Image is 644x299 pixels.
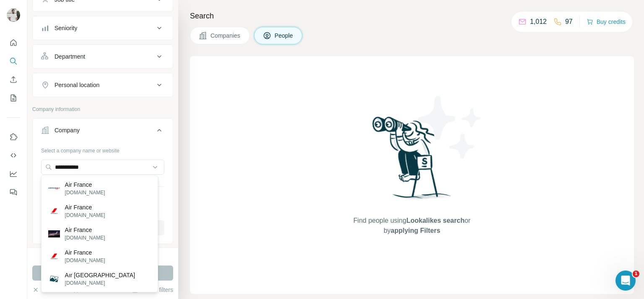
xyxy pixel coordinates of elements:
[65,180,105,189] p: Air France
[55,24,77,32] div: Seniority
[55,81,99,89] div: Personal location
[412,90,488,165] img: Surfe Illustration - Stars
[7,90,20,106] button: My lists
[7,8,20,22] img: Avatar
[48,250,60,262] img: Air France
[406,217,465,224] span: Lookalikes search
[7,148,20,163] button: Use Surfe API
[210,31,241,40] span: Companies
[65,248,105,257] p: Air France
[65,271,135,279] p: Aır [GEOGRAPHIC_DATA]
[48,205,60,217] img: Air France
[65,211,105,219] p: [DOMAIN_NAME]
[391,227,440,234] span: applying Filters
[65,234,105,242] p: [DOMAIN_NAME]
[7,185,20,200] button: Feedback
[55,126,80,134] div: Company
[633,271,639,277] span: 1
[565,17,573,27] p: 97
[275,31,294,40] span: People
[587,16,626,28] button: Buy credits
[48,273,60,285] img: Aır France
[65,279,135,287] p: [DOMAIN_NAME]
[615,271,636,291] iframe: Intercom live chat
[32,106,173,113] p: Company information
[65,203,105,211] p: Air France
[7,129,20,144] button: Use Surfe on LinkedIn
[530,17,547,27] p: 1,012
[65,257,105,264] p: [DOMAIN_NAME]
[7,166,20,181] button: Dashboard
[48,183,60,194] img: Air France
[33,120,173,144] button: Company
[7,72,20,87] button: Enrich CSV
[55,52,85,61] div: Department
[65,189,105,196] p: [DOMAIN_NAME]
[33,18,173,38] button: Seniority
[369,114,456,208] img: Surfe Illustration - Woman searching with binoculars
[190,10,634,22] h4: Search
[345,216,479,236] span: Find people using or by
[33,75,173,95] button: Personal location
[41,144,164,155] div: Select a company name or website
[33,46,173,67] button: Department
[48,230,60,237] img: Air France
[7,35,20,50] button: Quick start
[65,226,105,234] p: Air France
[7,54,20,69] button: Search
[32,286,56,294] button: Clear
